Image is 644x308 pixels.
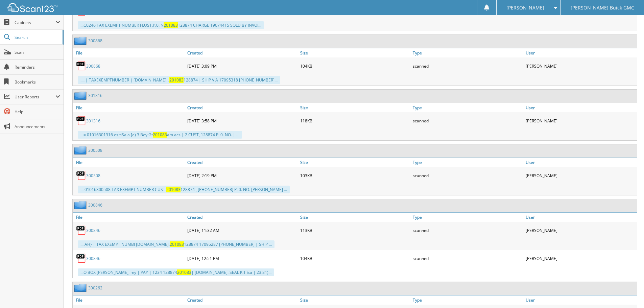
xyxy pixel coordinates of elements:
[411,114,524,127] div: scanned
[186,252,299,265] div: [DATE] 12:51 PM
[186,103,299,112] a: Created
[164,22,178,28] span: 201083
[78,268,274,276] div: ...O BOX [PERSON_NAME], my | PAY | 1234 128874 | [DOMAIN_NAME]. SEAL KIT isa | 23.81)...
[524,252,637,265] div: [PERSON_NAME]
[299,169,411,182] div: 103KB
[299,59,411,73] div: 104KB
[86,118,100,124] a: 301316
[186,295,299,305] a: Created
[74,146,88,155] img: folder2.png
[169,77,184,83] span: 201083
[74,201,88,209] img: folder2.png
[73,295,186,305] a: File
[411,158,524,167] a: Type
[411,59,524,73] div: scanned
[186,223,299,237] div: [DATE] 11:32 AM
[78,21,264,29] div: ...C0246 TAX EXEMPT NUMBER H:UST.P.0. N 128874 CHARGE 19074415 SOLD BY INVOI...
[524,169,637,182] div: [PERSON_NAME]
[524,295,637,305] a: User
[299,252,411,265] div: 104KB
[88,38,102,44] a: 300868
[411,169,524,182] div: scanned
[186,213,299,222] a: Created
[88,202,102,208] a: 300846
[186,158,299,167] a: Created
[7,3,57,12] img: scan123-logo-white.svg
[506,6,544,10] span: [PERSON_NAME]
[15,34,59,40] span: Search
[153,132,167,138] span: 201083
[299,213,411,222] a: Size
[76,61,86,71] img: PDF.png
[170,241,184,247] span: 201083
[76,253,86,263] img: PDF.png
[610,276,644,308] iframe: Chat Widget
[73,103,186,112] a: File
[524,48,637,57] a: User
[73,213,186,222] a: File
[524,114,637,127] div: [PERSON_NAME]
[78,76,280,84] div: .... | TAXEXEMPTNUMBER | [DOMAIN_NAME]. , 128874 | SHIP VIA 17095318 [PHONE_NUMBER]...
[15,49,60,55] span: Scan
[15,124,60,129] span: Announcements
[73,158,186,167] a: File
[186,59,299,73] div: [DATE] 3:09 PM
[524,158,637,167] a: User
[299,48,411,57] a: Size
[86,256,100,261] a: 300846
[86,63,100,69] a: 300868
[74,284,88,292] img: folder2.png
[78,240,275,248] div: ... AH} | TAX EXEMPT NUMBI [DOMAIN_NAME]. 128874 17095287 [PHONE_NUMBER] | SHIP ...
[76,116,86,126] img: PDF.png
[299,158,411,167] a: Size
[177,269,191,275] span: 201083
[186,48,299,57] a: Created
[411,295,524,305] a: Type
[411,213,524,222] a: Type
[411,252,524,265] div: scanned
[524,213,637,222] a: User
[166,187,181,192] span: 201083
[15,109,60,115] span: Help
[524,223,637,237] div: [PERSON_NAME]
[74,91,88,100] img: folder2.png
[73,48,186,57] a: File
[524,59,637,73] div: [PERSON_NAME]
[78,186,290,193] div: ... 01016300508 TAX EXEMPT NUMBER CUST. 128874 , [PHONE_NUMBER] P. 0. NO. [PERSON_NAME] ...
[86,228,100,233] a: 300846
[186,169,299,182] div: [DATE] 2:19 PM
[74,37,88,45] img: folder2.png
[299,295,411,305] a: Size
[88,285,102,291] a: 300262
[524,103,637,112] a: User
[571,6,634,10] span: [PERSON_NAME] Buick GMC
[15,94,55,100] span: User Reports
[15,79,60,85] span: Bookmarks
[411,103,524,112] a: Type
[186,114,299,127] div: [DATE] 3:58 PM
[411,223,524,237] div: scanned
[76,225,86,235] img: PDF.png
[88,147,102,153] a: 300508
[299,223,411,237] div: 113KB
[15,20,55,25] span: Cabinets
[86,173,100,179] a: 300508
[299,114,411,127] div: 118KB
[411,48,524,57] a: Type
[76,170,86,181] img: PDF.png
[78,131,242,139] div: ...= 01016301316 es tiSa a [e) 3 Bey Gt am acs | 2 CUST, 128874 P. 0. NO. | ...
[88,93,102,98] a: 301316
[299,103,411,112] a: Size
[15,64,60,70] span: Reminders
